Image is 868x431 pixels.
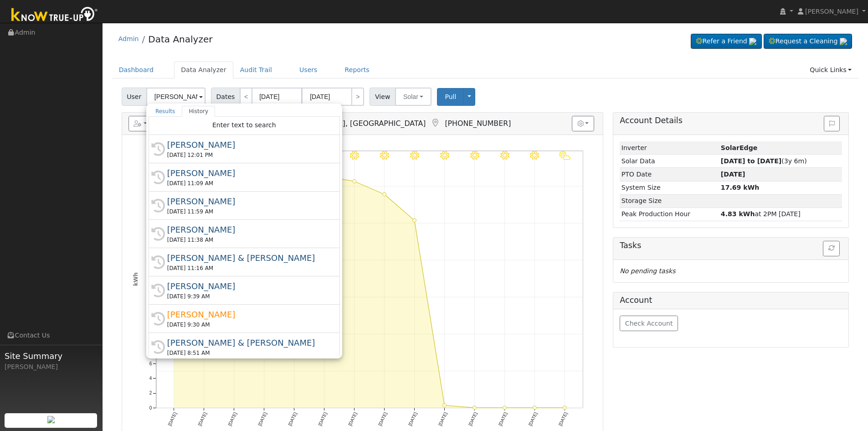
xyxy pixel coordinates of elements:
[620,181,719,194] td: System Size
[167,208,329,216] div: [DATE] 11:59 AM
[500,151,509,160] i: 9/27 - Clear
[620,296,652,305] h5: Account
[338,62,376,78] a: Reports
[167,195,329,208] div: [PERSON_NAME]
[412,218,416,222] circle: onclick=""
[151,340,165,354] i: History
[151,284,165,297] i: History
[620,116,842,125] h5: Account Details
[437,88,464,106] button: Pull
[233,62,279,78] a: Audit Trail
[721,210,755,218] strong: 4.83 kWh
[473,406,476,410] circle: onclick=""
[620,168,719,181] td: PTO Date
[563,406,566,410] circle: onclick=""
[721,157,807,165] span: (3y 6m)
[530,151,539,160] i: 9/28 - Clear
[174,62,233,78] a: Data Analyzer
[167,337,329,349] div: [PERSON_NAME] & [PERSON_NAME]
[167,236,329,244] div: [DATE] 11:38 AM
[287,411,298,427] text: [DATE]
[151,199,165,213] i: History
[437,411,448,427] text: [DATE]
[719,208,842,221] td: at 2PM [DATE]
[721,144,757,151] strong: ID: 198912, authorized: 04/30/24
[151,142,165,156] i: History
[47,416,55,423] img: retrieve
[167,179,329,187] div: [DATE] 11:09 AM
[840,38,847,45] img: retrieve
[122,88,147,106] span: User
[559,151,570,160] i: 9/29 - PartlyCloudy
[533,406,536,410] circle: onclick=""
[182,106,215,117] a: History
[149,405,152,410] text: 0
[620,316,678,331] button: Check Account
[149,361,152,366] text: 6
[620,208,719,221] td: Peak Production Hour
[149,391,152,396] text: 2
[317,411,328,427] text: [DATE]
[112,62,161,78] a: Dashboard
[370,88,395,106] span: View
[498,411,508,427] text: [DATE]
[167,167,329,179] div: [PERSON_NAME]
[149,376,152,381] text: 4
[764,34,852,49] a: Request a Cleaning
[351,88,364,106] a: >
[558,411,568,427] text: [DATE]
[133,272,139,286] text: kWh
[167,252,329,264] div: [PERSON_NAME] & [PERSON_NAME]
[620,241,842,250] h5: Tasks
[377,411,388,427] text: [DATE]
[470,151,479,160] i: 9/26 - MostlyClear
[625,320,673,327] span: Check Account
[149,106,182,117] a: Results
[721,184,759,191] strong: 17.69 kWh
[148,34,212,45] a: Data Analyzer
[380,151,389,160] i: 9/23 - Clear
[167,411,177,427] text: [DATE]
[395,88,431,106] button: Solar
[7,5,103,26] img: Know True-Up
[167,292,329,301] div: [DATE] 9:39 AM
[146,88,205,106] input: Select a User
[167,321,329,329] div: [DATE] 9:30 AM
[293,62,324,78] a: Users
[620,267,675,275] i: No pending tasks
[620,141,719,155] td: Inverter
[347,411,358,427] text: [DATE]
[167,139,329,151] div: [PERSON_NAME]
[721,157,781,165] strong: [DATE] to [DATE]
[528,411,538,427] text: [DATE]
[151,171,165,184] i: History
[167,223,329,236] div: [PERSON_NAME]
[197,411,207,427] text: [DATE]
[212,121,276,129] span: Enter text to search
[5,362,98,372] div: [PERSON_NAME]
[382,192,386,196] circle: onclick=""
[467,411,478,427] text: [DATE]
[430,119,440,128] a: Map
[211,88,240,106] span: Dates
[824,116,840,131] button: Issue History
[151,255,165,269] i: History
[167,264,329,272] div: [DATE] 11:16 AM
[442,404,446,407] circle: onclick=""
[352,180,356,183] circle: onclick=""
[805,8,858,15] span: [PERSON_NAME]
[823,241,840,256] button: Refresh
[151,227,165,241] i: History
[410,151,419,160] i: 9/24 - Clear
[620,194,719,208] td: Storage Size
[691,34,762,49] a: Refer a Friend
[445,119,511,128] span: [PHONE_NUMBER]
[620,155,719,168] td: Solar Data
[227,411,237,427] text: [DATE]
[257,411,267,427] text: [DATE]
[749,38,756,45] img: retrieve
[151,312,165,326] i: History
[803,62,858,78] a: Quick Links
[5,350,98,362] span: Site Summary
[167,280,329,292] div: [PERSON_NAME]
